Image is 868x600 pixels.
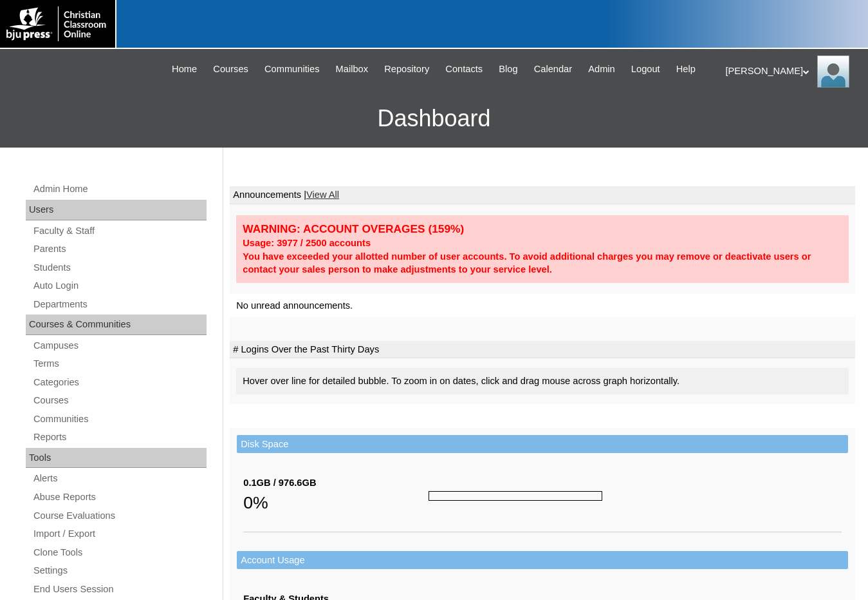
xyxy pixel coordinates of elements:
div: Hover over line for detailed bubble. To zoom in on dates, click and drag mouse across graph horiz... [236,368,849,394]
span: Blog [499,62,517,77]
a: Communities [32,411,207,427]
td: Announcements | [230,186,855,204]
a: Contacts [439,62,489,77]
a: Clone Tools [32,545,207,561]
span: Courses [213,62,248,77]
a: Repository [378,62,436,77]
a: Settings [32,563,207,579]
span: Repository [384,62,429,77]
a: Categories [32,374,207,391]
a: Departments [32,296,207,313]
a: Alerts [32,470,207,487]
a: Courses [32,392,207,409]
img: logo-white.png [6,6,109,41]
a: Auto Login [32,278,207,294]
a: End Users Session [32,581,207,597]
a: Course Evaluations [32,508,207,524]
a: Logout [625,62,667,77]
span: Contacts [445,62,483,77]
span: Mailbox [336,62,369,77]
a: View All [306,189,339,200]
a: Admin Home [32,181,207,197]
a: Communities [258,62,326,77]
div: Tools [26,448,207,469]
a: Help [670,62,702,77]
a: Faculty & Staff [32,223,207,239]
a: Calendar [528,62,578,77]
div: WARNING: ACCOUNT OVERAGES (159%) [243,222,842,237]
a: Terms [32,356,207,372]
a: Mailbox [329,62,375,77]
a: Home [165,62,203,77]
a: Students [32,260,207,276]
span: Admin [588,62,615,77]
h3: Dashboard [6,90,862,148]
a: Parents [32,241,207,257]
a: Courses [207,62,255,77]
div: You have exceeded your allotted number of user accounts. To avoid additional charges you may remo... [243,250,842,276]
a: Campuses [32,338,207,354]
div: 0% [243,490,429,516]
a: Blog [492,62,524,77]
img: Melanie Sevilla [817,55,849,88]
span: Home [172,62,197,77]
div: [PERSON_NAME] [726,55,856,88]
span: Calendar [534,62,572,77]
a: Reports [32,429,207,445]
span: Help [676,62,696,77]
div: Users [26,200,207,220]
div: Courses & Communities [26,315,207,335]
a: Import / Export [32,526,207,542]
td: Disk Space [237,435,848,454]
td: No unread announcements. [230,294,855,318]
td: Account Usage [237,551,848,570]
div: 0.1GB / 976.6GB [243,476,429,490]
a: Admin [582,62,622,77]
td: # Logins Over the Past Thirty Days [230,341,855,359]
a: Abuse Reports [32,489,207,505]
span: Logout [631,62,660,77]
strong: Usage: 3977 / 2500 accounts [243,238,371,248]
span: Communities [264,62,320,77]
